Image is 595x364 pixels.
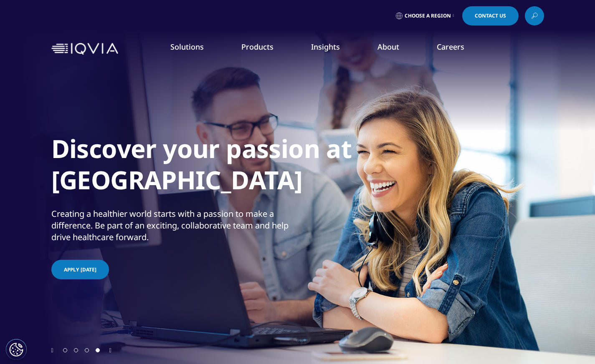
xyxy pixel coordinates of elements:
[51,133,365,201] h1: Discover your passion at [GEOGRAPHIC_DATA]
[64,266,96,273] span: APPLY [DATE]
[170,42,204,52] a: Solutions
[377,42,399,52] a: About
[122,29,544,68] nav: Primary
[51,208,296,243] div: Creating a healthier world starts with a passion to make a difference. Be part of an exciting, co...
[405,13,451,19] span: Choose a Region
[51,260,109,279] a: APPLY [DATE]
[74,348,78,352] span: Go to slide 2
[437,42,464,52] a: Careers
[475,13,506,18] span: Contact Us
[241,42,273,52] a: Products
[311,42,340,52] a: Insights
[51,346,53,354] div: Previous slide
[462,6,519,25] a: Contact Us
[85,348,89,352] span: Go to slide 3
[109,346,111,354] div: Next slide
[96,348,100,352] span: Go to slide 4
[51,63,544,346] div: 4 / 4
[63,348,67,352] span: Go to slide 1
[51,43,118,55] img: IQVIA Healthcare Information Technology and Pharma Clinical Research Company
[6,339,27,360] button: Cookie 設定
